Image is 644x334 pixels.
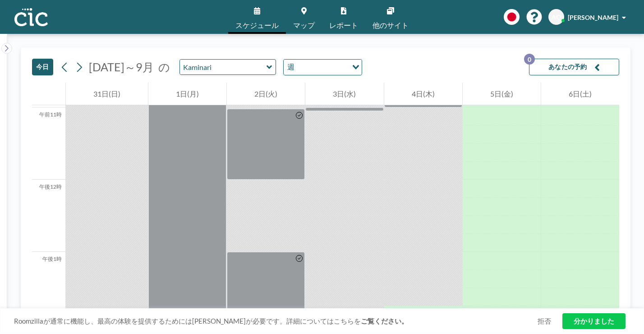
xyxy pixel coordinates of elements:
font: 3日(水) [333,89,356,98]
button: 今日 [32,59,53,75]
font: [DATE]～9月 [89,60,154,74]
font: 午後12時 [39,183,62,190]
font: マップ [293,21,315,29]
font: スケジュール [235,21,279,29]
font: 週 [287,62,294,71]
font: 5日(金) [490,89,513,98]
font: 今日 [36,63,49,70]
font: 2日(火) [254,89,277,98]
font: レポート [329,21,358,29]
font: の [158,60,170,74]
a: 拒否 [538,317,551,325]
font: 午前11時 [39,111,62,118]
input: Kaminari [180,60,267,74]
font: あなたの予約 [548,63,587,70]
a: ご覧ください。 [361,317,408,325]
font: Roomzillaが通常に機能し、最高の体験を提供するためには[PERSON_NAME]が必要です。詳細についてはこちらを [14,317,361,325]
font: 4日(木) [412,89,435,98]
font: 0 [528,56,531,63]
div: オプションを検索 [284,60,362,75]
input: オプションを検索 [297,61,347,73]
font: 他のサイト [373,21,409,29]
font: [PERSON_NAME] [568,14,618,21]
font: 1日(月) [176,89,199,98]
font: 31日(日) [93,89,120,98]
font: AO [552,13,561,21]
font: 午後1時 [42,255,62,262]
img: 組織ロゴ [14,8,48,26]
button: あなたの予約0 [529,59,619,75]
font: 分かりました [574,317,614,325]
font: 6日(土) [569,89,592,98]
